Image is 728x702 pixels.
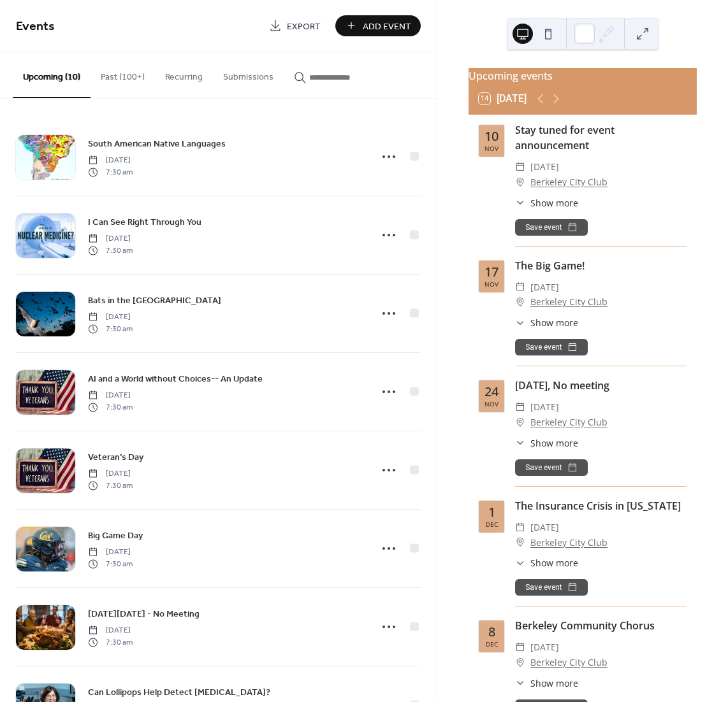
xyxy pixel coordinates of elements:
div: ​ [515,415,525,430]
span: Can Lollipops Help Detect [MEDICAL_DATA]? [88,686,270,699]
span: AI and a World without Choices-- An Update [88,373,263,386]
span: [DATE] [88,390,133,401]
span: I Can See Right Through You [88,216,201,229]
div: ​ [515,520,525,535]
span: 7:30 am [88,166,133,178]
a: Bats in the [GEOGRAPHIC_DATA] [88,293,221,308]
div: Upcoming events [469,68,697,83]
span: Show more [530,677,578,690]
a: Berkeley City Club [530,535,608,550]
span: [DATE] [88,312,133,323]
div: ​ [515,655,525,670]
div: The Insurance Crisis in [US_STATE] [515,498,687,513]
span: Export [287,20,321,33]
span: 7:30 am [88,245,133,256]
div: ​ [515,535,525,550]
div: 17 [484,266,499,278]
span: [DATE] [530,520,559,535]
a: Berkeley City Club [530,175,608,190]
div: Nov [484,145,499,152]
div: Nov [484,401,499,407]
a: Export [259,15,330,36]
div: Nov [484,281,499,287]
span: [DATE] [88,155,133,166]
div: 1 [488,506,495,519]
span: 7:30 am [88,401,133,413]
span: [DATE] [530,399,559,415]
div: Stay tuned for event announcement [515,122,687,153]
a: Veteran’s Day [88,450,143,464]
button: ​Show more [515,436,578,450]
button: Past (100+) [91,52,155,97]
div: ​ [515,175,525,190]
div: ​ [515,556,525,569]
span: Show more [530,316,578,329]
span: Show more [530,556,578,569]
button: Recurring [155,52,213,97]
div: ​ [515,294,525,310]
span: [DATE] [88,547,133,558]
button: Save event [515,459,588,476]
span: 7:30 am [88,323,133,334]
div: ​ [515,196,525,210]
a: [DATE][DATE] - No Meeting [88,606,200,621]
button: ​Show more [515,677,578,690]
div: ​ [515,677,525,690]
a: Berkeley City Club [530,415,608,430]
div: Dec [486,641,498,647]
div: ​ [515,159,525,175]
div: ​ [515,399,525,415]
div: 24 [484,385,499,398]
a: Berkeley City Club [530,294,608,310]
span: [DATE] [530,159,559,175]
button: Upcoming (10) [13,52,91,98]
a: South American Native Languages [88,136,226,151]
div: 8 [488,626,495,638]
span: [DATE] [88,468,133,480]
a: Can Lollipops Help Detect [MEDICAL_DATA]? [88,685,270,699]
span: [DATE] [88,233,133,245]
div: Berkeley Community Chorus [515,618,687,633]
a: I Can See Right Through You [88,215,201,229]
div: ​ [515,316,525,329]
span: [DATE] [530,640,559,655]
span: 7:30 am [88,558,133,569]
div: Dec [486,521,498,527]
button: Submissions [213,52,284,97]
span: Add Event [363,20,411,33]
div: ​ [515,280,525,295]
span: [DATE] [530,280,559,295]
button: Save event [515,219,588,236]
a: Berkeley City Club [530,655,608,670]
span: Big Game Day [88,529,143,543]
div: [DATE], No meeting [515,378,687,393]
span: Show more [530,196,578,210]
span: South American Native Languages [88,138,226,151]
div: ​ [515,640,525,655]
button: Add Event [335,15,421,36]
button: Save event [515,579,588,596]
div: The Big Game! [515,258,687,273]
button: 14[DATE] [474,90,531,108]
span: Events [16,14,55,39]
button: ​Show more [515,196,578,210]
span: Veteran’s Day [88,451,143,464]
button: Save event [515,339,588,355]
div: ​ [515,436,525,450]
span: Bats in the [GEOGRAPHIC_DATA] [88,294,221,308]
button: ​Show more [515,316,578,329]
button: ​Show more [515,556,578,569]
a: AI and a World without Choices-- An Update [88,371,263,386]
span: Show more [530,436,578,450]
span: 7:30 am [88,480,133,491]
span: [DATE][DATE] - No Meeting [88,608,200,621]
a: Big Game Day [88,528,143,543]
div: 10 [484,130,499,143]
span: [DATE] [88,625,133,636]
span: 7:30 am [88,636,133,648]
